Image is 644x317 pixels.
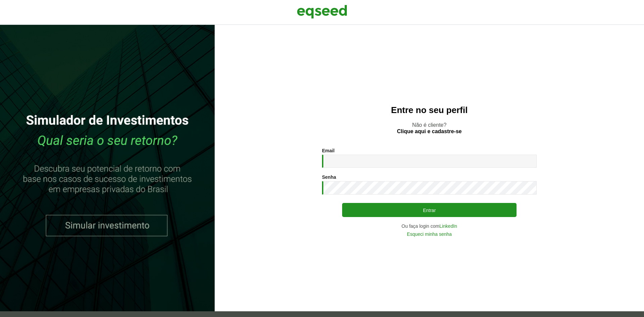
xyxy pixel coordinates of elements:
div: Ou faça login com [322,224,537,228]
a: LinkedIn [439,224,457,228]
img: EqSeed Logo [297,3,347,20]
button: Entrar [342,203,517,217]
p: Não é cliente? [228,122,631,135]
label: Email [322,148,334,153]
a: Clique aqui e cadastre-se [397,129,462,134]
a: Esqueci minha senha [407,232,452,236]
label: Senha [322,175,336,179]
h2: Entre no seu perfil [228,105,631,115]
